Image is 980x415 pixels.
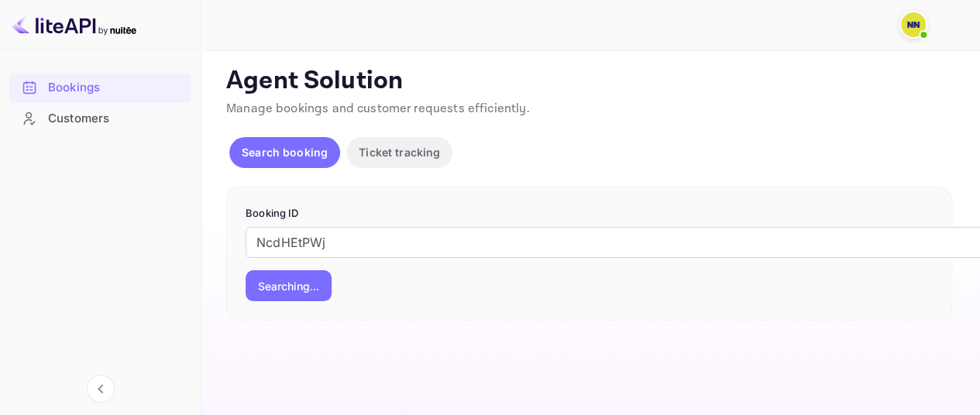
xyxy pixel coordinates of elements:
[48,110,184,128] div: Customers
[9,73,191,103] div: Bookings
[901,12,926,37] img: N/A N/A
[359,144,440,160] p: Ticket tracking
[9,104,191,134] div: Customers
[246,206,933,221] p: Booking ID
[226,101,530,117] span: Manage bookings and customer requests efficiently.
[242,144,328,160] p: Search booking
[226,66,952,97] p: Agent Solution
[48,79,184,97] div: Bookings
[87,375,115,403] button: Collapse navigation
[12,12,136,37] img: LiteAPI logo
[9,104,191,132] a: Customers
[9,73,191,101] a: Bookings
[246,270,332,301] button: Searching...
